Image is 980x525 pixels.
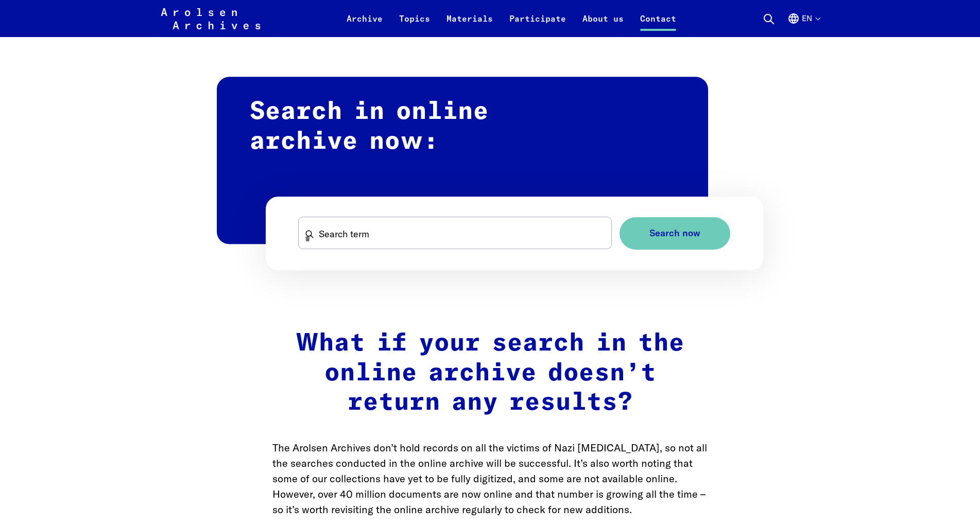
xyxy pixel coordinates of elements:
h2: Search in online archive now: [217,77,708,244]
nav: Primary [338,6,684,31]
a: About us [574,12,632,37]
p: The Arolsen Archives don’t hold records on all the victims of Nazi [MEDICAL_DATA], so not all the... [272,440,708,517]
button: Search now [620,217,730,250]
a: Contact [632,12,684,37]
a: Materials [438,12,501,37]
span: Search now [649,228,700,239]
button: English, language selection [787,12,820,37]
strong: What if your search in the online archive doesn’t return any results? [296,331,684,415]
a: Topics [391,12,438,37]
a: Participate [501,12,574,37]
a: Archive [338,12,391,37]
